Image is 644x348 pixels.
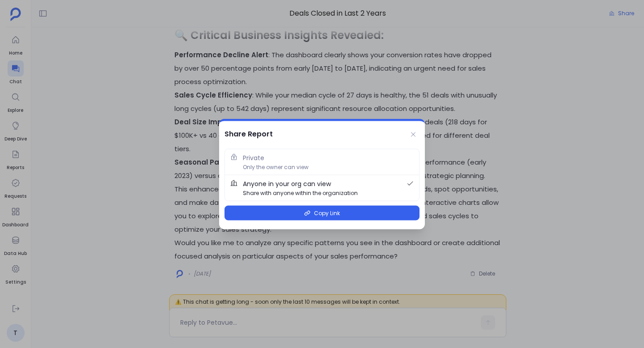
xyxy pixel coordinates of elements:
h2: Share Report [225,128,273,140]
button: Anyone in your org can viewShare with anyone within the organization [225,175,419,201]
span: Share with anyone within the organization [243,189,358,197]
span: Only the owner can view [243,163,309,171]
span: Anyone in your org can view [243,179,331,189]
button: Copy Link [225,206,419,221]
button: PrivateOnly the owner can view [225,149,419,175]
span: Copy Link [314,209,340,217]
span: Private [243,153,264,163]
